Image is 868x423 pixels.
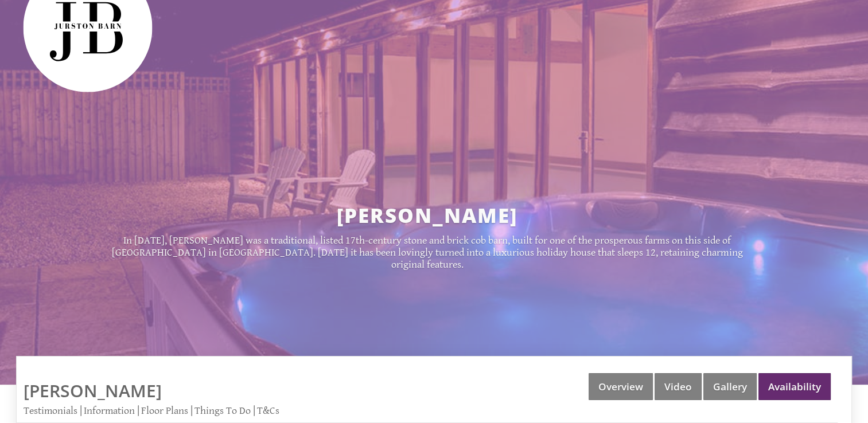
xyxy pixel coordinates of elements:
[589,373,653,400] a: Overview
[758,373,831,400] a: Availability
[98,202,756,229] h2: [PERSON_NAME]
[98,234,756,271] p: In [DATE], [PERSON_NAME] was a traditional, listed 17th-century stone and brick cob barn, built f...
[703,373,757,400] a: Gallery
[655,373,702,400] a: Video
[141,405,188,417] a: Floor Plans
[194,405,251,417] a: Things To Do
[24,405,77,417] a: Testimonials
[257,405,279,417] a: T&Cs
[24,379,162,402] a: [PERSON_NAME]
[84,405,135,417] a: Information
